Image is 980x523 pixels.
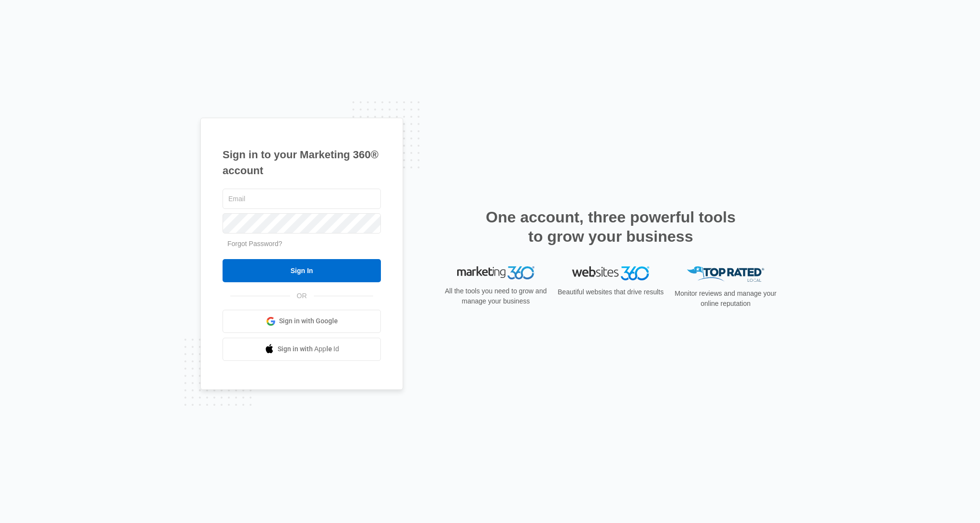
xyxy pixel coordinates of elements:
input: Sign In [223,259,381,282]
a: Sign in with Apple Id [223,338,381,361]
img: Top Rated Local [687,266,764,282]
span: OR [290,291,314,301]
img: Websites 360 [572,266,649,280]
span: Sign in with Apple Id [278,344,339,354]
p: Monitor reviews and manage your online reputation [672,289,780,309]
a: Forgot Password? [227,240,282,248]
input: Email [223,189,381,209]
h1: Sign in to your Marketing 360® account [223,147,381,179]
span: Sign in with Google [279,316,338,326]
p: All the tools you need to grow and manage your business [442,286,550,306]
a: Sign in with Google [223,310,381,333]
h2: One account, three powerful tools to grow your business [483,207,739,246]
img: Marketing 360 [457,266,534,280]
p: Beautiful websites that drive results [557,287,665,297]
